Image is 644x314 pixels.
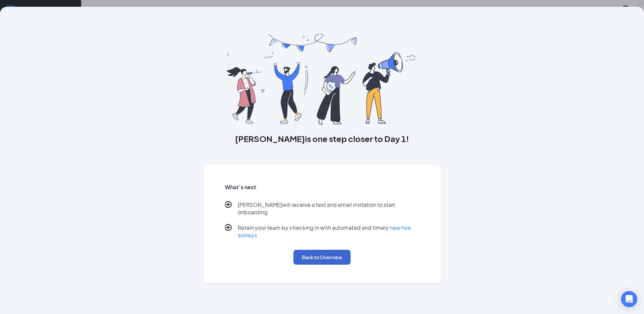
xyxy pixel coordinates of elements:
[203,133,441,144] h3: [PERSON_NAME] is one step closer to Day 1!
[225,184,420,191] h5: What’s next
[238,224,411,239] a: new hire surveys
[621,291,637,307] div: Open Intercom Messenger
[238,224,420,239] p: Retain your team by checking in with automated and timely
[227,34,417,125] img: you are all set
[238,201,420,216] p: [PERSON_NAME] will receive a text and email invitation to start onboarding
[293,250,351,265] button: Back to Overview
